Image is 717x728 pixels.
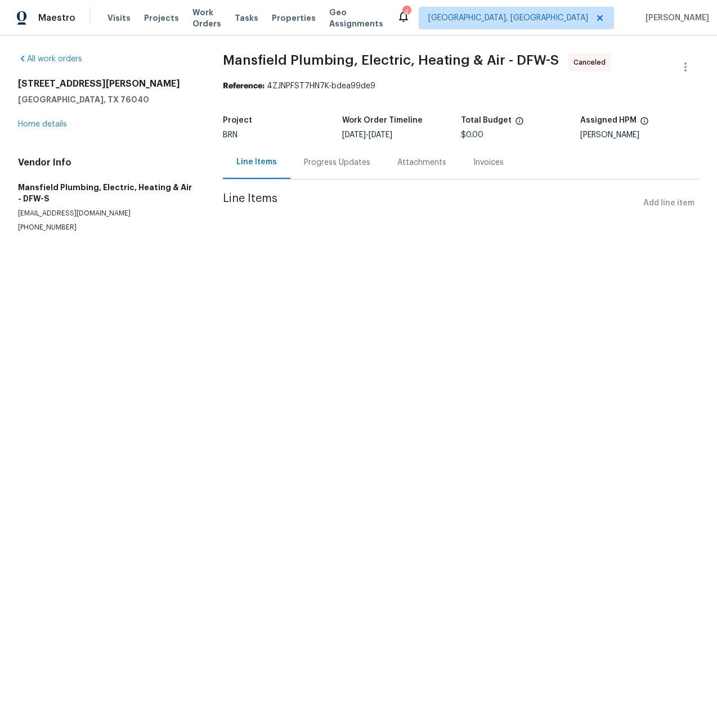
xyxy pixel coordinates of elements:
[192,7,221,29] span: Work Orders
[369,131,392,139] span: [DATE]
[223,80,699,92] div: 4ZJNPFST7HN7K-bdea99de9
[38,12,75,24] span: Maestro
[107,12,131,24] span: Visits
[640,116,649,131] span: The hpm assigned to this work order.
[235,14,258,22] span: Tasks
[342,131,392,139] span: -
[223,116,252,124] h5: Project
[461,116,512,124] h5: Total Budget
[18,223,196,232] p: [PHONE_NUMBER]
[18,182,196,204] h5: Mansfield Plumbing, Electric, Heating & Air - DFW-S
[236,156,277,168] div: Line Items
[18,78,196,89] h2: [STREET_ADDRESS][PERSON_NAME]
[329,7,383,29] span: Geo Assignments
[397,157,446,168] div: Attachments
[223,53,559,67] span: Mansfield Plumbing, Electric, Heating & Air - DFW-S
[18,94,196,105] h5: [GEOGRAPHIC_DATA], TX 76040
[515,116,524,131] span: The total cost of line items that have been proposed by Opendoor. This sum includes line items th...
[18,157,196,168] h4: Vendor Info
[342,116,423,124] h5: Work Order Timeline
[641,12,709,24] span: [PERSON_NAME]
[18,55,82,63] a: All work orders
[144,12,179,24] span: Projects
[580,116,637,124] h5: Assigned HPM
[304,157,370,168] div: Progress Updates
[461,131,483,139] span: $0.00
[223,193,639,214] span: Line Items
[580,131,700,139] div: [PERSON_NAME]
[223,131,237,139] span: BRN
[18,120,67,128] a: Home details
[573,57,610,68] span: Canceled
[223,82,265,90] b: Reference:
[473,157,504,168] div: Invoices
[18,209,196,218] p: [EMAIL_ADDRESS][DOMAIN_NAME]
[428,12,588,24] span: [GEOGRAPHIC_DATA], [GEOGRAPHIC_DATA]
[342,131,366,139] span: [DATE]
[272,12,316,24] span: Properties
[402,7,410,18] div: 4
